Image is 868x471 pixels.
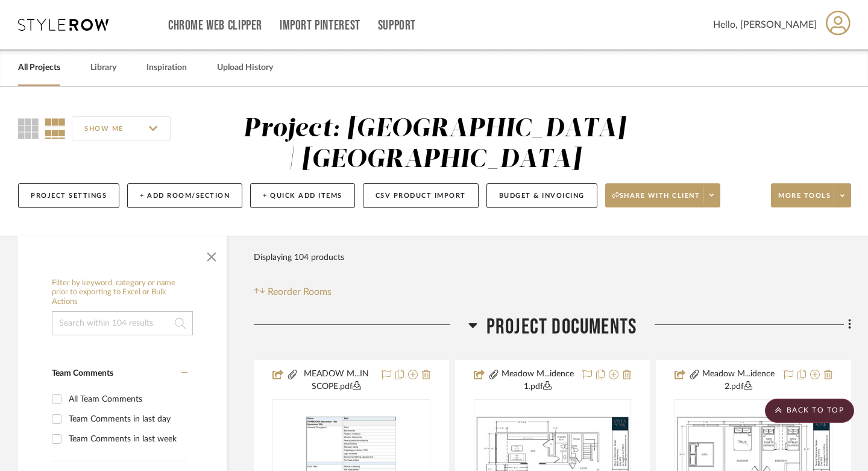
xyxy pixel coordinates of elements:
button: Reorder Rooms [254,285,332,299]
div: Team Comments in last week [69,429,184,449]
a: All Projects [18,60,60,76]
button: CSV Product Import [363,183,479,208]
scroll-to-top-button: BACK TO TOP [765,399,854,423]
button: + Quick Add Items [250,183,355,208]
button: More tools [771,183,851,207]
span: Team Comments [52,369,113,378]
input: Search within 104 results [52,311,193,335]
button: Close [200,242,224,267]
a: Library [90,60,116,76]
span: More tools [778,191,831,209]
button: + Add Room/Section [127,183,242,208]
button: Meadow M...idence 1.pdf [500,368,576,393]
a: Import Pinterest [280,21,360,31]
button: Meadow M...idence 2.pdf [700,368,776,393]
span: Project Documents [486,314,637,340]
span: Share with client [612,191,700,209]
button: MEADOW M...IN SCOPE.pdf [298,368,374,393]
div: All Team Comments [69,390,184,409]
button: Project Settings [18,183,119,208]
div: Displaying 104 products [254,245,344,270]
a: Support [378,21,416,31]
a: Chrome Web Clipper [168,21,262,31]
a: Upload History [217,60,273,76]
button: Budget & Invoicing [486,183,597,208]
span: Hello, [PERSON_NAME] [713,17,817,32]
div: Team Comments in last day [69,409,184,429]
button: Share with client [605,183,721,207]
span: Reorder Rooms [268,285,332,299]
a: Inspiration [146,60,187,76]
h6: Filter by keyword, category or name prior to exporting to Excel or Bulk Actions [52,279,193,307]
div: Project: [GEOGRAPHIC_DATA] | [GEOGRAPHIC_DATA] [243,116,626,172]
